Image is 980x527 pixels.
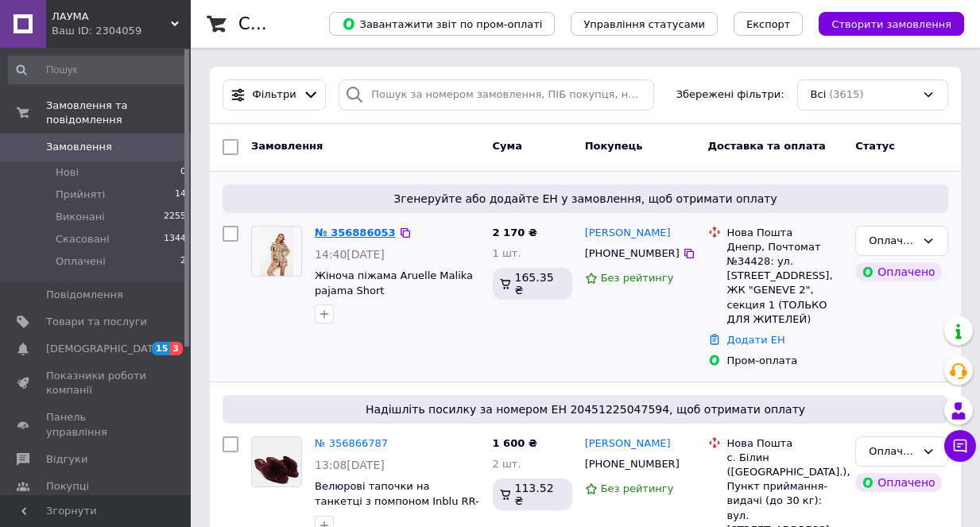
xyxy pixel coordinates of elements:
[493,437,537,449] span: 1 600 ₴
[315,480,479,521] a: Велюрові тапочки на танкетці з помпоном Inblu RR-1X, бордові
[582,454,683,475] div: [PHONE_NUMBER]
[251,226,302,277] a: Фото товару
[46,452,87,467] span: Відгуки
[315,269,473,296] a: Жіноча піжама Aruelle Malika pajama Short
[571,12,718,36] button: Управління статусами
[180,254,186,269] span: 2
[315,437,388,449] a: № 356866787
[583,18,705,30] span: Управління статусами
[46,288,123,302] span: Повідомлення
[251,436,302,487] a: Фото товару
[46,315,147,329] span: Товари та послуги
[829,88,863,100] span: (3615)
[8,56,188,84] input: Пошук
[315,248,385,261] span: 14:40[DATE]
[52,24,191,38] div: Ваш ID: 2304059
[585,436,671,451] a: [PERSON_NAME]
[727,334,785,346] a: Додати ЕН
[727,436,843,451] div: Нова Пошта
[727,354,843,368] div: Пром-оплата
[229,401,942,417] span: Надішліть посилку за номером ЕН 20451225047594, щоб отримати оплату
[170,342,183,355] span: 3
[342,17,542,31] span: Завантажити звіт по пром-оплаті
[493,140,522,152] span: Cума
[493,479,572,510] div: 113.52 ₴
[238,14,400,33] h1: Список замовлень
[56,210,105,224] span: Виконані
[164,210,186,224] span: 2255
[260,227,293,276] img: Фото товару
[229,191,942,207] span: Згенеруйте або додайте ЕН у замовлення, щоб отримати оплату
[46,369,147,397] span: Показники роботи компанії
[180,165,186,180] span: 0
[493,268,572,300] div: 165.35 ₴
[869,444,916,460] div: Оплачено
[46,479,89,494] span: Покупці
[708,140,826,152] span: Доставка та оплата
[152,342,170,355] span: 15
[164,232,186,246] span: 1344
[493,458,521,470] span: 2 шт.
[582,243,683,264] div: [PHONE_NUMBER]
[811,87,827,103] span: Всі
[252,437,301,486] img: Фото товару
[601,482,674,494] span: Без рейтингу
[819,12,964,36] button: Створити замовлення
[46,99,191,127] span: Замовлення та повідомлення
[175,188,186,202] span: 14
[315,459,385,471] span: 13:08[DATE]
[855,473,941,492] div: Оплачено
[746,18,791,30] span: Експорт
[56,188,105,202] span: Прийняті
[734,12,804,36] button: Експорт
[601,272,674,284] span: Без рейтингу
[56,254,106,269] span: Оплачені
[831,18,951,30] span: Створити замовлення
[585,140,643,152] span: Покупець
[52,10,171,24] span: ЛAУМА
[339,79,654,110] input: Пошук за номером замовлення, ПІБ покупця, номером телефону, Email, номером накладної
[329,12,555,36] button: Завантажити звіт по пром-оплаті
[46,342,164,356] span: [DEMOGRAPHIC_DATA]
[944,430,976,462] button: Чат з покупцем
[803,17,964,29] a: Створити замовлення
[727,226,843,240] div: Нова Пошта
[727,240,843,327] div: Днепр, Почтомат №34428: ул. [STREET_ADDRESS], ЖК "GENEVE 2", секция 1 (ТОЛЬКО ДЛЯ ЖИТЕЛЕЙ)
[253,87,296,103] span: Фільтри
[855,140,895,152] span: Статус
[46,140,112,154] span: Замовлення
[676,87,784,103] span: Збережені фільтри:
[855,262,941,281] div: Оплачено
[493,227,537,238] span: 2 170 ₴
[493,247,521,259] span: 1 шт.
[56,165,79,180] span: Нові
[46,410,147,439] span: Панель управління
[585,226,671,241] a: [PERSON_NAME]
[56,232,110,246] span: Скасовані
[315,227,396,238] a: № 356886053
[869,233,916,250] div: Оплачено
[251,140,323,152] span: Замовлення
